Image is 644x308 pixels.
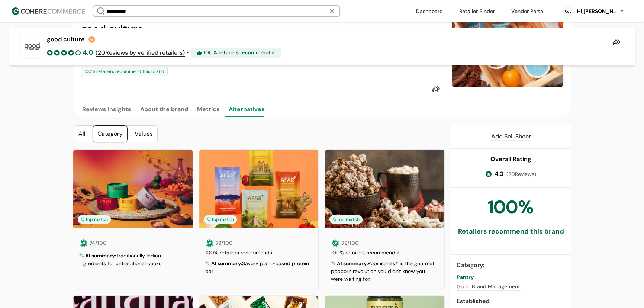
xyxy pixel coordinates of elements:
button: Alternatives [227,102,266,117]
div: All [74,126,90,142]
h2: good culture [81,23,143,35]
a: Go to Brand Management [457,283,520,291]
button: Metrics [196,102,221,117]
div: Established : [457,297,565,306]
span: ( 20 Reviews) [506,170,536,178]
div: Retailers recommend this brand [458,227,564,237]
span: Savory plant-based protein bar [205,260,309,275]
span: Popinsanity® is the gourmet popcorn revolution you didn't know you were waiting for. [331,260,434,282]
span: AI summary: [211,260,242,267]
span: AI summary: [85,252,116,259]
img: Cohere Logo [12,7,85,15]
div: Category [93,126,127,142]
a: Add Sell Sheet [491,132,531,141]
button: Reviews insights [81,102,133,117]
div: Overall Rating [490,155,531,164]
div: Hi, [PERSON_NAME] [576,7,617,15]
div: Category : [457,261,565,270]
span: AI summary: [337,260,368,267]
div: 100 % retailers recommend this brand [81,67,168,76]
span: 4.0 [495,170,503,179]
span: Pantry [457,274,474,280]
button: About the brand [139,102,190,117]
button: Hi,[PERSON_NAME] [576,7,625,15]
div: 100 % [488,194,534,221]
span: Traditionally Indian ingredients for untraditional cooks [79,252,161,267]
a: Pantry [457,273,565,281]
div: Values [130,126,157,142]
